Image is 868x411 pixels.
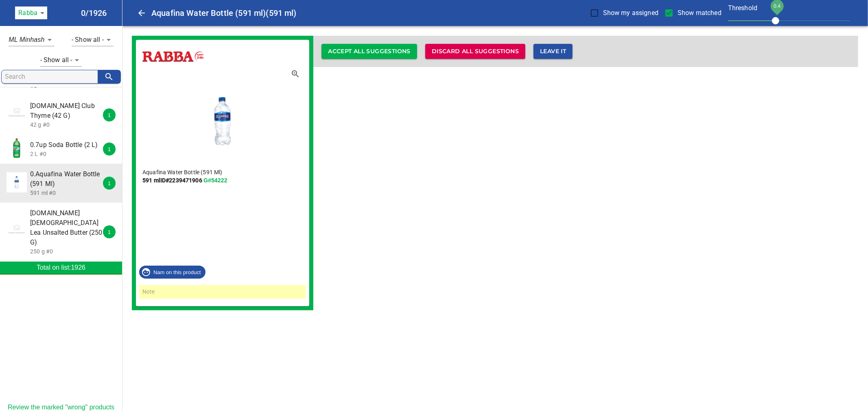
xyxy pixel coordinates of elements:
[203,177,227,184] a: G#54222
[142,176,303,184] p: 591 ml ID# 2239471906
[603,8,658,18] span: Show my assigned
[142,286,303,298] input: Note
[103,146,116,152] span: 1
[540,46,566,56] span: Leave it
[30,169,103,189] span: 0.Aquafina Water Bottle (591 Ml)
[132,3,151,23] button: Close
[103,229,116,235] span: 1
[30,150,103,158] p: 2 L #0
[678,8,722,18] span: Show matched
[321,44,417,59] button: Accept all suggestions
[81,6,107,19] h6: 0/1926
[72,33,114,46] div: - Show all -
[40,54,82,67] div: - Show all -
[5,70,98,83] input: search
[30,208,103,247] span: [DOMAIN_NAME][DEMOGRAPHIC_DATA] Lea Unsalted Butter (250 G)
[30,121,103,129] p: 42 g #0
[432,46,519,56] span: Discard all suggestions
[8,404,114,411] a: Review the marked "wrong" products
[182,76,263,162] img: aquafina water bottle (591 ml)
[728,3,850,13] p: Threshold
[142,168,303,176] p: Aquafina Water Bottle (591 Ml)
[103,112,116,118] span: 1
[7,138,27,158] img: 7up soda bottle (2 l)
[7,172,27,193] img: aquafina water bottle (591 ml)
[9,33,54,46] div: ML Minhash
[30,140,103,150] span: 0.7up Soda Bottle (2 L)
[30,101,103,121] span: [DOMAIN_NAME] Club Thyme (42 G)
[328,46,411,56] span: Accept all suggestions
[103,180,116,186] span: 1
[30,247,103,255] p: 250 g #0
[151,6,590,19] h6: Aquafina Water Bottle (591 ml) (591 ml)
[15,6,47,19] div: Rabba
[142,46,203,67] img: rabbafinefoods.png
[774,3,781,9] span: 0.4
[533,44,573,59] button: Leave it
[7,221,27,241] img: gay lea unsalted butter (250 g)
[9,36,44,43] em: ML Minhash
[7,104,27,124] img: red club thyme (42 g)
[586,4,658,22] label: Show my assigned products only, uncheck to show all products
[98,70,120,83] button: search
[149,269,206,275] span: Nam on this product
[425,44,525,59] button: Discard all suggestions
[30,189,103,197] p: 591 ml #0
